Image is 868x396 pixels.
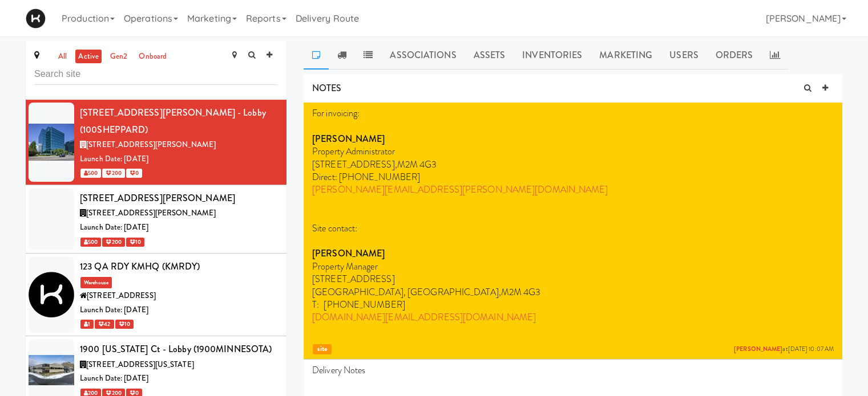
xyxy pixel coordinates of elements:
[312,311,536,324] a: [DOMAIN_NAME][EMAIL_ADDRESS][DOMAIN_NAME]
[397,158,437,171] span: M2M 4G3
[80,238,101,247] span: 500
[80,320,94,329] span: 1
[707,41,762,70] a: Orders
[80,152,278,166] div: Launch Date: [DATE]
[102,238,124,247] span: 200
[107,50,130,64] a: gen2
[80,277,112,288] span: Warehouse
[734,345,782,353] a: [PERSON_NAME]
[80,258,278,275] div: 123 QA RDY KMHQ (KMRDY)
[26,185,286,254] li: [STREET_ADDRESS][PERSON_NAME][STREET_ADDRESS][PERSON_NAME]Launch Date: [DATE] 500 200 10
[312,107,834,120] p: For invoicing:
[312,132,385,145] strong: [PERSON_NAME]
[86,207,216,218] span: [STREET_ADDRESS][PERSON_NAME]
[26,100,286,185] li: [STREET_ADDRESS][PERSON_NAME] - Lobby (100SHEPPARD)[STREET_ADDRESS][PERSON_NAME]Launch Date: [DAT...
[501,285,541,299] span: M2M 4G3
[80,221,278,235] div: Launch Date: [DATE]
[136,50,169,64] a: onboard
[126,169,142,178] span: 0
[80,303,278,317] div: Launch Date: [DATE]
[312,145,395,158] span: Property Administrator
[313,344,332,355] span: site
[80,190,278,207] div: [STREET_ADDRESS][PERSON_NAME]
[55,50,70,64] a: all
[80,341,278,358] div: 1900 [US_STATE] Ct - Lobby (1900MINNESOTA)
[312,298,405,311] span: T: [PHONE_NUMBER]
[312,183,608,196] a: [PERSON_NAME][EMAIL_ADDRESS][PERSON_NAME][DOMAIN_NAME]
[86,359,194,370] span: [STREET_ADDRESS][US_STATE]
[312,247,385,260] strong: [PERSON_NAME]
[661,41,707,70] a: Users
[312,158,834,171] p: [STREET_ADDRESS],
[312,222,357,235] span: Site contact:
[312,272,395,285] span: [STREET_ADDRESS]
[34,64,278,85] input: Search site
[126,238,144,247] span: 10
[26,9,46,28] img: Micromart
[80,169,101,178] span: 500
[95,320,114,329] span: 42
[102,169,124,178] span: 200
[465,41,514,70] a: Assets
[26,254,286,336] li: 123 QA RDY KMHQ (KMRDY)Warehouse[STREET_ADDRESS]Launch Date: [DATE] 1 42 10
[87,290,156,301] span: [STREET_ADDRESS]
[734,345,834,354] span: at [DATE] 10:07 AM
[312,260,378,273] span: Property Manager
[80,371,278,386] div: Launch Date: [DATE]
[381,41,465,70] a: Associations
[312,364,834,377] p: Delivery Notes
[80,104,278,138] div: [STREET_ADDRESS][PERSON_NAME] - Lobby (100SHEPPARD)
[86,139,216,150] span: [STREET_ADDRESS][PERSON_NAME]
[312,285,501,299] span: [GEOGRAPHIC_DATA], [GEOGRAPHIC_DATA],
[514,41,591,70] a: Inventories
[115,320,134,329] span: 10
[312,170,420,183] span: Direct: [PHONE_NUMBER]
[591,41,661,70] a: Marketing
[75,50,102,64] a: active
[312,81,342,95] span: NOTES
